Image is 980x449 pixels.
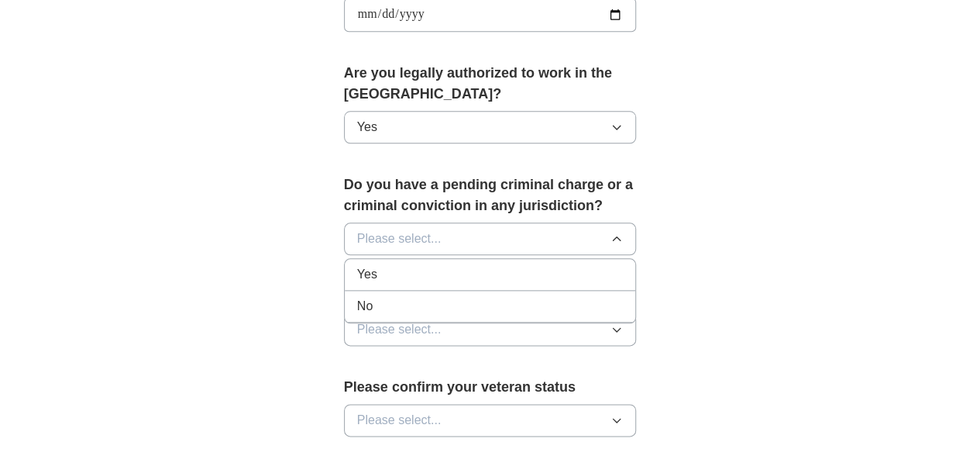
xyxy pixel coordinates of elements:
span: Yes [357,265,377,284]
label: Do you have a pending criminal charge or a criminal conviction in any jurisdiction? [344,174,637,216]
button: Please select... [344,404,637,437]
span: Please select... [357,320,442,339]
label: Please confirm your veteran status [344,377,637,398]
span: Please select... [357,230,442,248]
label: Are you legally authorized to work in the [GEOGRAPHIC_DATA]? [344,63,637,105]
span: No [357,297,373,316]
button: Please select... [344,313,637,346]
button: Yes [344,111,637,143]
button: Please select... [344,223,637,255]
span: Please select... [357,411,442,430]
span: Yes [357,118,377,136]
